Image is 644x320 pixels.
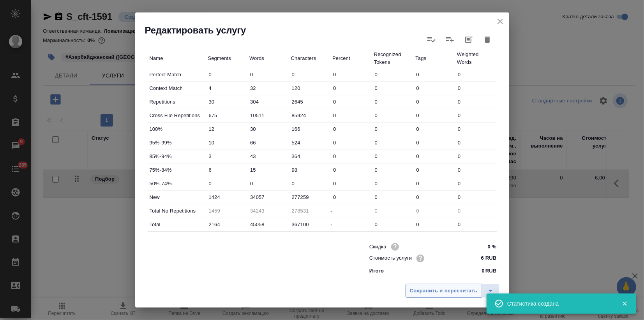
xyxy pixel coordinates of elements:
[372,205,414,216] input: Пустое поле
[455,164,497,176] input: ✎ Введи что-нибудь
[413,123,455,135] input: ✎ Введи что-нибудь
[150,112,204,120] p: Cross File Repetitions
[289,137,331,148] input: ✎ Введи что-нибудь
[455,123,497,135] input: ✎ Введи что-нибудь
[332,55,370,62] p: Percent
[455,69,497,80] input: ✎ Введи что-нибудь
[459,30,478,49] button: Добавить статистику в работы
[413,219,455,230] input: ✎ Введи что-нибудь
[467,253,496,264] input: ✎ Введи что-нибудь
[289,151,331,162] input: ✎ Введи что-нибудь
[413,192,455,203] input: ✎ Введи что-нибудь
[330,192,372,203] input: ✎ Введи что-нибудь
[150,84,204,92] p: Context Match
[441,30,459,49] label: Слить статистику
[330,178,372,189] input: ✎ Введи что-нибудь
[413,83,455,94] input: ✎ Введи что-нибудь
[369,254,412,262] p: Стоимость услуги
[247,205,289,216] input: Пустое поле
[206,137,248,148] input: ✎ Введи что-нибудь
[413,69,455,80] input: ✎ Введи что-нибудь
[289,123,331,135] input: ✎ Введи что-нибудь
[150,153,204,160] p: 85%-94%
[372,219,414,230] input: ✎ Введи что-нибудь
[372,110,414,121] input: ✎ Введи что-нибудь
[494,16,506,27] button: close
[289,164,331,176] input: ✎ Введи что-нибудь
[247,69,289,80] input: ✎ Введи что-нибудь
[206,96,248,107] input: ✎ Введи что-нибудь
[372,178,414,189] input: ✎ Введи что-нибудь
[330,110,372,121] input: ✎ Введи что-нибудь
[410,287,478,295] span: Сохранить и пересчитать
[289,83,331,94] input: ✎ Введи что-нибудь
[413,137,455,148] input: ✎ Введи что-нибудь
[413,96,455,107] input: ✎ Введи что-нибудь
[247,83,289,94] input: ✎ Введи что-нибудь
[145,24,509,37] h2: Редактировать услугу
[457,51,495,66] p: Weighted Words
[206,83,248,94] input: ✎ Введи что-нибудь
[406,284,499,298] div: split button
[372,192,414,203] input: ✎ Введи что-нибудь
[413,110,455,121] input: ✎ Введи что-нибудь
[206,192,248,203] input: ✎ Введи что-нибудь
[372,151,414,162] input: ✎ Введи что-нибудь
[478,30,497,49] button: Удалить статистику
[330,220,372,229] div: -
[413,178,455,189] input: ✎ Введи что-нибудь
[289,178,331,189] input: ✎ Введи что-нибудь
[422,30,441,49] label: Обновить статистику
[247,219,289,230] input: ✎ Введи что-нибудь
[291,55,329,62] p: Characters
[455,137,497,148] input: ✎ Введи что-нибудь
[247,96,289,107] input: ✎ Введи что-нибудь
[330,164,372,176] input: ✎ Введи что-нибудь
[150,98,204,106] p: Repetitions
[413,151,455,162] input: ✎ Введи что-нибудь
[247,137,289,148] input: ✎ Введи что-нибудь
[289,192,331,203] input: ✎ Введи что-нибудь
[150,180,204,188] p: 50%-74%
[330,151,372,162] input: ✎ Введи что-нибудь
[206,178,248,189] input: ✎ Введи что-нибудь
[150,139,204,147] p: 95%-99%
[247,164,289,176] input: ✎ Введи что-нибудь
[455,219,497,230] input: ✎ Введи что-нибудь
[485,267,497,275] p: RUB
[455,205,497,216] input: Пустое поле
[289,96,331,107] input: ✎ Введи что-нибудь
[206,219,248,230] input: ✎ Введи что-нибудь
[150,221,204,229] p: Total
[330,206,372,216] div: -
[206,69,248,80] input: ✎ Введи что-нибудь
[330,83,372,94] input: ✎ Введи что-нибудь
[415,55,453,62] p: Tags
[289,110,331,121] input: ✎ Введи что-нибудь
[372,164,414,176] input: ✎ Введи что-нибудь
[289,219,331,230] input: ✎ Введи что-нибудь
[206,151,248,162] input: ✎ Введи что-нибудь
[247,178,289,189] input: ✎ Введи что-нибудь
[330,96,372,107] input: ✎ Введи что-нибудь
[455,83,497,94] input: ✎ Введи что-нибудь
[482,267,485,275] p: 0
[249,55,287,62] p: Words
[289,205,331,216] input: Пустое поле
[206,123,248,135] input: ✎ Введи что-нибудь
[372,123,414,135] input: ✎ Введи что-нибудь
[247,110,289,121] input: ✎ Введи что-нибудь
[455,151,497,162] input: ✎ Введи что-нибудь
[330,123,372,135] input: ✎ Введи что-нибудь
[413,164,455,176] input: ✎ Введи что-нибудь
[507,300,610,308] div: Статистика создана
[330,137,372,148] input: ✎ Введи что-нибудь
[455,192,497,203] input: ✎ Введи что-нибудь
[413,205,455,216] input: Пустое поле
[150,125,204,133] p: 100%
[247,151,289,162] input: ✎ Введи что-нибудь
[289,69,331,80] input: ✎ Введи что-нибудь
[247,123,289,135] input: ✎ Введи что-нибудь
[455,96,497,107] input: ✎ Введи что-нибудь
[150,207,204,215] p: Total No Repetitions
